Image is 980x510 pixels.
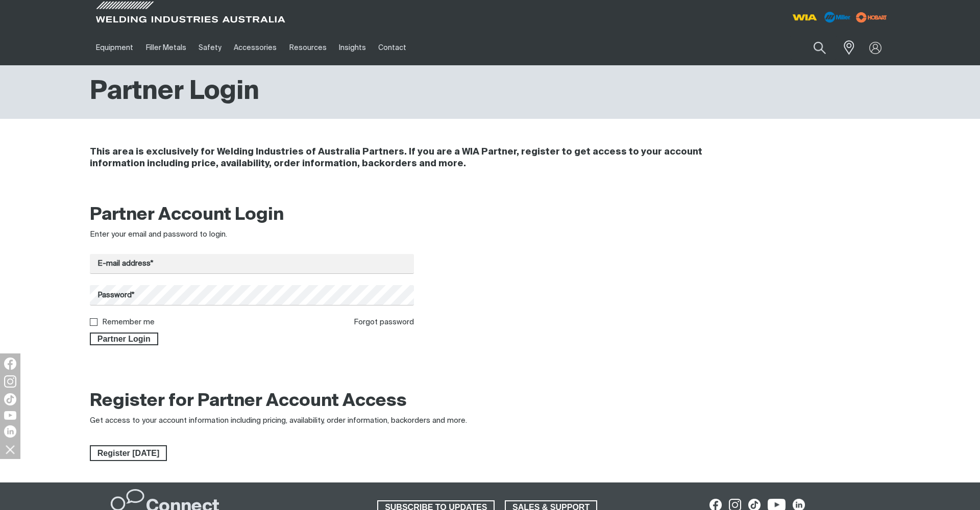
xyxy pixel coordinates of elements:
img: hide socials [2,441,19,458]
a: Accessories [228,30,283,65]
h2: Register for Partner Account Access [90,390,407,413]
h4: This area is exclusively for Welding Industries of Australia Partners. If you are a WIA Partner, ... [90,146,754,170]
a: Forgot password [354,318,414,326]
a: Filler Metals [139,30,192,65]
img: Facebook [4,358,16,370]
img: Instagram [4,375,16,388]
img: YouTube [4,411,16,420]
span: Partner Login [91,333,157,346]
img: miller [853,10,890,25]
a: Resources [283,30,333,65]
a: Register Today [90,445,167,462]
span: Register [DATE] [91,445,166,462]
h2: Partner Account Login [90,204,414,226]
a: Safety [192,30,228,65]
label: Remember me [102,318,155,326]
img: LinkedIn [4,425,16,438]
span: Get access to your account information including pricing, availability, order information, backor... [90,417,467,424]
a: Equipment [90,30,139,65]
a: Contact [372,30,412,65]
a: Insights [333,30,372,65]
img: TikTok [4,393,16,405]
input: Product name or item number... [790,36,837,60]
h1: Partner Login [90,75,259,109]
div: Enter your email and password to login. [90,229,414,241]
nav: Main [90,30,690,65]
button: Search products [802,36,837,60]
button: Partner Login [90,333,158,346]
